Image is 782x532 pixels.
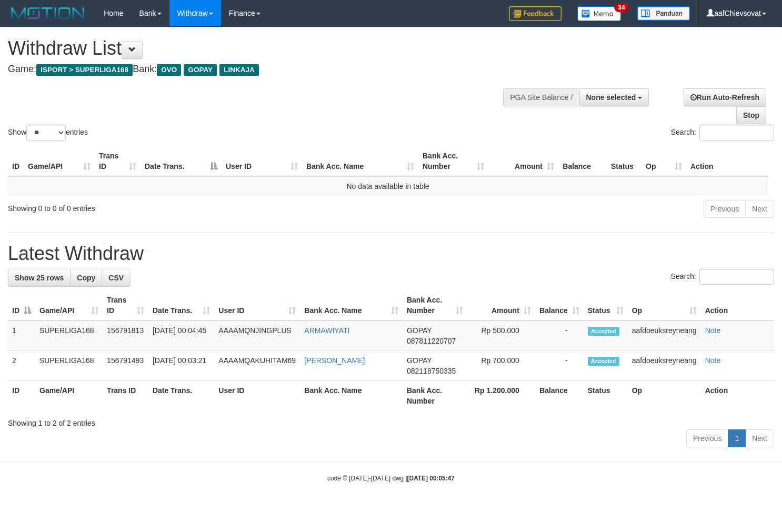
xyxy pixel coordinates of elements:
span: Copy [77,274,95,282]
span: GOPAY [407,356,432,365]
th: Action [701,381,774,411]
th: Trans ID [103,381,148,411]
span: Accepted [588,357,619,366]
th: Date Trans.: activate to sort column ascending [148,290,214,320]
th: Status [607,146,641,176]
a: Previous [704,200,746,218]
a: Next [745,429,774,447]
button: None selected [579,88,649,106]
span: Copy 087811220707 to clipboard [407,337,456,345]
td: AAAAMQAKUHITAM69 [214,351,300,381]
img: MOTION_logo.png [8,5,88,21]
th: Action [686,146,768,176]
td: AAAAMQNJINGPLUS [214,320,300,351]
span: OVO [157,64,181,76]
td: SUPERLIGA168 [35,351,103,381]
th: Action [701,290,774,320]
th: Bank Acc. Name [300,381,403,411]
th: Bank Acc. Number: activate to sort column ascending [403,290,467,320]
h1: Latest Withdraw [8,243,774,264]
td: 156791813 [103,320,148,351]
span: GOPAY [407,326,432,335]
td: aafdoeuksreyneang [628,351,701,381]
th: Trans ID: activate to sort column ascending [95,146,141,176]
div: Showing 1 to 2 of 2 entries [8,414,774,428]
th: Date Trans.: activate to sort column descending [141,146,222,176]
th: Game/API [35,381,103,411]
a: Show 25 rows [8,269,71,287]
th: Rp 1.200.000 [467,381,535,411]
th: User ID: activate to sort column ascending [222,146,302,176]
th: Bank Acc. Name: activate to sort column ascending [300,290,403,320]
td: [DATE] 00:04:45 [148,320,214,351]
th: Date Trans. [148,381,214,411]
span: CSV [108,274,124,282]
input: Search: [699,125,774,140]
span: ISPORT > SUPERLIGA168 [36,64,133,76]
a: Next [745,200,774,218]
th: ID: activate to sort column descending [8,290,35,320]
a: 1 [728,429,746,447]
td: 1 [8,320,35,351]
th: Bank Acc. Number: activate to sort column ascending [418,146,488,176]
span: Show 25 rows [15,274,64,282]
th: Game/API: activate to sort column ascending [35,290,103,320]
img: Feedback.jpg [509,6,562,21]
td: Rp 700,000 [467,351,535,381]
th: User ID [214,381,300,411]
a: Note [705,356,721,365]
th: Status: activate to sort column ascending [584,290,628,320]
label: Search: [671,269,774,285]
td: Rp 500,000 [467,320,535,351]
a: ARMAWIYATI [304,326,349,335]
th: Amount: activate to sort column ascending [467,290,535,320]
a: Note [705,326,721,335]
th: Op [628,381,701,411]
th: Game/API: activate to sort column ascending [24,146,95,176]
a: Stop [736,106,766,124]
span: Accepted [588,327,619,336]
td: - [535,351,584,381]
th: Bank Acc. Number [403,381,467,411]
img: panduan.png [637,6,690,21]
td: - [535,320,584,351]
th: Amount: activate to sort column ascending [488,146,558,176]
span: Copy 082118750335 to clipboard [407,367,456,375]
label: Search: [671,125,774,140]
a: CSV [102,269,131,287]
label: Show entries [8,125,88,140]
span: None selected [586,93,636,102]
a: Run Auto-Refresh [684,88,766,106]
small: code © [DATE]-[DATE] dwg | [327,475,455,482]
select: Showentries [26,125,66,140]
a: Previous [686,429,728,447]
th: Balance [535,381,584,411]
th: ID [8,146,24,176]
div: Showing 0 to 0 of 0 entries [8,199,318,214]
h1: Withdraw List [8,38,511,59]
td: No data available in table [8,176,768,196]
th: Trans ID: activate to sort column ascending [103,290,148,320]
span: LINKAJA [219,64,259,76]
td: [DATE] 00:03:21 [148,351,214,381]
td: aafdoeuksreyneang [628,320,701,351]
a: Copy [70,269,102,287]
td: 156791493 [103,351,148,381]
th: Balance: activate to sort column ascending [535,290,584,320]
div: PGA Site Balance / [503,88,579,106]
th: Op: activate to sort column ascending [641,146,686,176]
img: Button%20Memo.svg [577,6,621,21]
strong: [DATE] 00:05:47 [407,475,455,482]
span: 34 [614,3,628,12]
td: SUPERLIGA168 [35,320,103,351]
th: User ID: activate to sort column ascending [214,290,300,320]
th: Balance [558,146,607,176]
span: GOPAY [184,64,217,76]
a: [PERSON_NAME] [304,356,365,365]
h4: Game: Bank: [8,64,511,75]
input: Search: [699,269,774,285]
th: ID [8,381,35,411]
th: Status [584,381,628,411]
th: Op: activate to sort column ascending [628,290,701,320]
td: 2 [8,351,35,381]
